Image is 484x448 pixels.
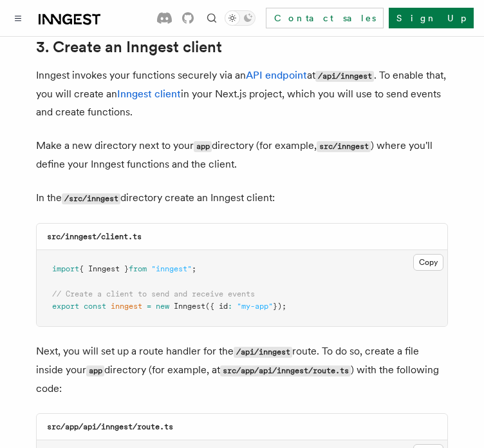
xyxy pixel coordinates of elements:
[266,8,384,28] a: Contact sales
[413,254,443,271] button: Copy
[52,302,79,311] span: export
[52,289,255,298] span: // Create a client to send and receive events
[84,302,106,311] span: const
[156,302,169,311] span: new
[36,342,448,398] p: Next, you will set up a route handler for the route. To do so, create a file inside your director...
[315,71,374,82] code: /api/inngest
[174,302,205,311] span: Inngest
[36,66,448,121] p: Inngest invokes your functions securely via an at . To enable that, you will create an in your Ne...
[389,8,474,28] a: Sign Up
[273,302,286,311] span: });
[36,189,448,208] p: In the directory create an Inngest client:
[192,264,196,273] span: ;
[228,302,232,311] span: :
[117,88,181,100] a: Inngest client
[205,302,228,311] span: ({ id
[36,137,448,173] p: Make a new directory next to your directory (for example, ) where you'll define your Inngest func...
[111,302,142,311] span: inngest
[10,10,26,26] button: Toggle navigation
[147,302,151,311] span: =
[86,365,104,376] code: app
[234,347,292,358] code: /api/inngest
[151,264,192,273] span: "inngest"
[36,38,222,56] a: 3. Create an Inngest client
[220,365,351,376] code: src/app/api/inngest/route.ts
[225,10,256,26] button: Toggle dark mode
[194,141,212,152] code: app
[237,302,273,311] span: "my-app"
[317,141,371,152] code: src/inngest
[47,422,173,431] code: src/app/api/inngest/route.ts
[52,264,79,273] span: import
[79,264,129,273] span: { Inngest }
[246,69,307,81] a: API endpoint
[47,232,142,241] code: src/inngest/client.ts
[204,10,219,26] button: Find something...
[62,193,120,204] code: /src/inngest
[129,264,147,273] span: from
